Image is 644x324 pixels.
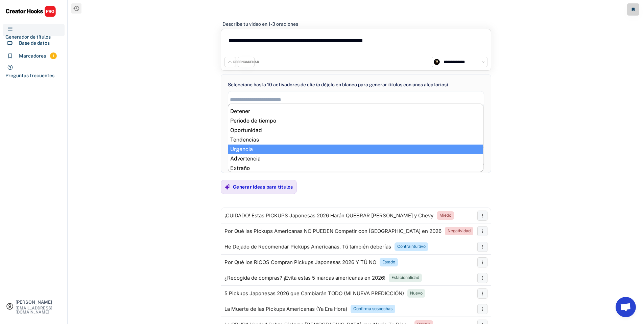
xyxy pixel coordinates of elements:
[19,53,46,59] font: Marcadores
[616,297,636,317] a: Chat abierto
[228,82,448,87] font: Seleccione hasta 10 activadores de clic (o déjelo en blanco para generar títulos con unos aleator...
[19,40,50,46] font: Base de datos
[224,212,433,219] font: ¡CUIDADO! Estas PICKUPS Japonesas 2026 Harán QUEBRAR [PERSON_NAME] y Chevy
[233,60,259,64] font: DESENCADENAR
[222,21,298,27] font: Describe tu video en 1-3 oraciones
[224,243,391,250] font: He Dejado de Recomendar Pickups Americanas. Tú también deberías
[224,228,442,234] font: Por Qué las Pickups Americanas NO PUEDEN Competir con [GEOGRAPHIC_DATA] en 2026
[397,244,426,249] font: Contraintuitivo
[5,5,56,17] img: CHPRO%20Logo.svg
[230,165,250,171] font: Extraño
[391,275,419,280] font: Estacionalidad
[230,146,253,152] font: Urgencia
[224,290,404,297] font: 5 Pickups Japonesas 2026 que Cambiarán TODO (MI NUEVA PREDICCIÓN)
[53,54,54,58] font: 1
[16,306,52,315] font: [EMAIL_ADDRESS][DOMAIN_NAME]
[5,34,51,40] font: Generador de títulos
[224,306,347,312] font: La Muerte de las Pickups Americanas (Ya Era Hora)
[5,73,54,78] font: Preguntas frecuentes
[434,59,440,65] img: channels4_profile.jpg
[230,117,276,124] font: Periodo de tiempo
[410,290,423,296] font: Nuevo
[16,300,52,305] font: [PERSON_NAME]
[224,259,376,265] font: Por Qué los RICOS Compran Pickups Japonesas 2026 Y TÚ NO
[448,228,471,233] font: Negatividad
[382,259,395,264] font: Estado
[230,108,250,114] font: Detener
[353,306,392,311] font: Confirma sospechas
[439,213,451,218] font: Miedo
[230,136,259,143] font: Tendencias
[224,275,385,281] font: ¿Recogida de compras? ¡Evita estas 5 marcas americanas en 2026!
[233,184,293,190] font: Generar ideas para títulos
[230,155,261,162] font: Advertencia
[230,127,262,133] font: Oportunidad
